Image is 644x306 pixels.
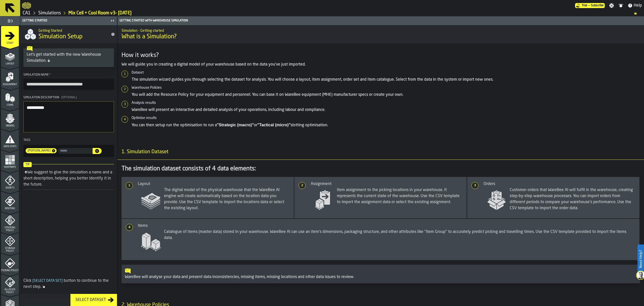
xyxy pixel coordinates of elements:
li: menu Storage Policy [1,233,19,253]
span: Data Stats [1,145,19,148]
label: button-toggle-Help [626,3,644,9]
a: link-to-/wh/i/76e2a128-1b54-4d66-80d4-05ae4c277723 [23,10,31,16]
span: 4 [126,226,132,229]
span: Start [1,42,19,45]
div: title-Simulation Setup [20,25,117,43]
li: menu Items [1,88,19,108]
label: button-toggle-Settings [607,3,616,8]
h2: Sub Title [122,28,640,33]
label: button-toggle-Close me [109,18,116,24]
div: Orders [484,181,635,187]
strong: "Strategic (macro)" [217,123,254,127]
h6: Warehouse Policies [132,86,640,90]
span: Stacking Policy [1,226,19,232]
span: Heatmaps [1,166,19,169]
div: Let's get started with the new Warehouse Simulation. [27,52,111,64]
button: button-Select Dataset [70,294,117,306]
span: Storage Policy [1,247,19,253]
button: button- [93,148,102,154]
li: menu Start [1,26,19,46]
li: menu Assignment [1,67,19,87]
span: Select Data Set [31,279,64,283]
p: The simulation wizard guides you through selecting the dataset for analysis. You will choose a la... [132,77,640,83]
div: Getting Started [21,19,109,22]
p: You will add the Resource Policy for your equipment and personnel. You can base it on WareBee equ... [132,92,640,98]
span: What is a Simulation? [122,33,640,41]
p: WareBee will present an interactive and detailed analysis of your operations, including labour an... [132,107,640,113]
span: The digital model of the physical warehouse that the WareBee AI engine will create automatically ... [138,187,290,213]
span: Routing [1,207,19,210]
span: Required [49,73,51,77]
span: Simulation Setup [38,33,83,41]
span: ] [61,279,63,283]
div: Assignment [311,181,463,187]
header: Getting Started with Warehouse Simulation [117,16,644,25]
span: — [588,4,590,7]
span: Layout [1,63,19,65]
span: Help [634,3,642,9]
input: input-value- input-value- [58,148,93,154]
div: Click button to continue to the next step. [23,278,114,290]
span: Items [1,104,19,107]
div: Layout [138,181,290,187]
span: Assignment [1,83,19,86]
strong: "Tactical (micro)" [257,123,291,127]
span: 2 [299,184,305,187]
h3: title-section-1. Simulation Dataset [117,144,644,160]
span: Tags [23,139,30,142]
h6: Dataset [132,71,640,75]
div: The simulation dataset consists of 4 data elements: [122,165,640,173]
h3: How it works? [122,51,640,59]
span: Picking Policy [1,269,19,272]
li: menu Stacking Policy [1,212,19,232]
label: button-toolbar-Simulation Name [23,73,114,90]
a: logo-header [22,1,31,10]
div: Items [138,223,635,229]
span: Agents [1,187,19,189]
label: input-value- [58,148,93,154]
a: link-to-/wh/i/76e2a128-1b54-4d66-80d4-05ae4c277723/simulations/5434115b-07dc-445c-9686-b93ea3cb9cc4 [68,10,132,16]
span: Allocate Policy [1,288,19,294]
p: We will guide you in creating a digital model of your warehouse based on the data you've just imp... [122,62,640,68]
h2: Sub Title [38,28,107,33]
span: Simulation Description [23,96,59,99]
div: WareBee will analyse your data and present data inconsistencies, missing items, missing locations... [125,274,637,280]
div: title-What is a Simulation? [117,25,644,43]
h6: Analysis results [132,101,640,105]
span: Trial [582,4,587,7]
li: menu Orders [1,109,19,129]
span: Remove tag [52,149,57,153]
div: We suggest to give the simulation a name and a short description, helping you better identify it ... [23,170,112,187]
span: Orders [1,125,19,127]
span: Tip [23,162,32,167]
li: menu Picking Policy [1,253,19,273]
span: 1 [126,184,132,187]
li: menu Layout [1,47,19,67]
li: menu Routing [1,191,19,211]
div: Menu Subscription [575,3,605,8]
header: Getting Started [20,16,117,25]
span: Item assignment to the picking locations in your warehouse. It represents the current state of th... [311,187,463,213]
li: menu Agents [1,171,19,191]
nav: Breadcrumb [22,10,642,16]
a: link-to-/wh/i/76e2a128-1b54-4d66-80d4-05ae4c277723 [38,10,61,16]
label: button-toggle-Notifications [616,3,625,8]
li: menu Heatmaps [1,150,19,170]
span: Subscribe [591,4,604,7]
span: Customer orders that WareBee AI will fulfil in the warehouse, creating step-by-step warehouse pro... [484,187,635,213]
p: You can then setup run the optimisation to run a or slotting optimisation. [132,122,640,128]
div: Getting Started with Warehouse Simulation [118,19,643,22]
span: (Optional) [61,96,77,99]
div: Simulation Name [23,73,114,77]
label: button-toggle-Toggle Full Menu [1,17,19,24]
span: 1. Simulation Dataset [117,148,169,156]
li: menu Data Stats [1,129,19,149]
span: Catalogue of items (master data) stored in your warehouse. WareBee AI can use an item's dimension... [138,229,635,255]
a: link-to-/wh/i/76e2a128-1b54-4d66-80d4-05ae4c277723/pricing/ [575,3,605,8]
h6: Optimise results [132,116,640,120]
li: menu Allocate Policy [1,274,19,294]
span: [ [32,279,34,283]
div: Select Dataset [73,297,108,303]
input: button-toolbar-Simulation Name [23,79,114,90]
span: Gregg [26,149,52,152]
